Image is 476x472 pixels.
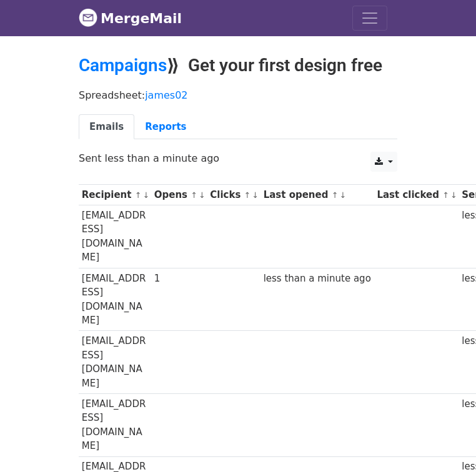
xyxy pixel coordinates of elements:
th: Last clicked [374,185,459,205]
td: [EMAIL_ADDRESS][DOMAIN_NAME] [79,331,151,394]
a: ↑ [135,190,142,200]
th: Opens [151,185,207,205]
p: Spreadsheet: [79,89,397,102]
a: Emails [79,114,134,140]
div: less than a minute ago [264,272,371,286]
th: Clicks [207,185,260,205]
a: ↓ [199,190,206,200]
h2: ⟫ Get your first design free [79,55,397,76]
td: [EMAIL_ADDRESS][DOMAIN_NAME] [79,205,151,268]
a: ↑ [191,190,197,200]
div: 1 [154,272,204,286]
a: Reports [134,114,197,140]
a: ↓ [142,190,149,200]
p: Sent less than a minute ago [79,152,397,165]
a: ↓ [252,190,259,200]
td: [EMAIL_ADDRESS][DOMAIN_NAME] [79,268,151,331]
a: james02 [145,89,187,101]
a: MergeMail [79,5,182,31]
a: ↑ [442,190,449,200]
a: ↑ [332,190,339,200]
img: MergeMail logo [79,8,97,27]
a: ↑ [244,190,251,200]
th: Last opened [260,185,374,205]
a: ↓ [450,190,457,200]
a: ↓ [339,190,346,200]
td: [EMAIL_ADDRESS][DOMAIN_NAME] [79,393,151,456]
th: Recipient [79,185,151,205]
a: Campaigns [79,55,167,76]
button: Toggle navigation [352,6,387,31]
